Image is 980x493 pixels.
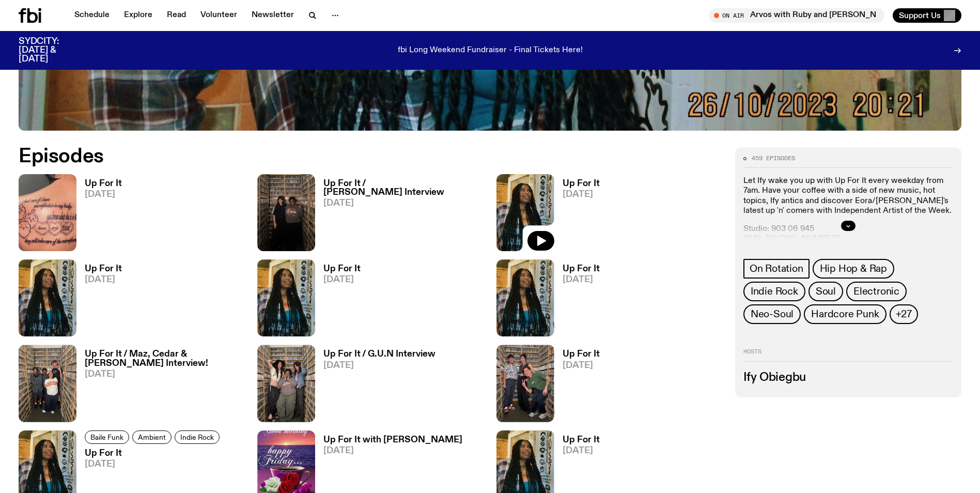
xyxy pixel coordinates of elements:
h3: Up For It [563,350,600,359]
button: +27 [890,304,918,324]
span: [DATE] [85,275,122,284]
span: Indie Rock [751,286,798,297]
h3: Up For It [85,265,122,273]
img: Ify - a Brown Skin girl with black braided twists, looking up to the side with her tongue stickin... [496,174,554,251]
a: Read [161,8,192,23]
a: Ambient [132,430,172,444]
a: Indie Rock [743,282,805,301]
h3: Up For It / [PERSON_NAME] Interview [323,179,484,197]
a: Up For It[DATE] [554,265,600,336]
h3: Up For It [563,436,600,444]
a: Hardcore Punk [804,304,886,324]
span: [DATE] [323,361,435,370]
span: Hardcore Punk [811,309,879,320]
a: Baile Funk [85,430,129,444]
a: Indie Rock [175,430,220,444]
span: [DATE] [563,446,600,455]
h3: Up For It [323,265,361,273]
span: Electronic [853,286,899,297]
h3: Up For It / G.U.N Interview [323,350,435,359]
img: Ify - a Brown Skin girl with black braided twists, looking up to the side with her tongue stickin... [496,259,554,336]
h3: Up For It [85,179,122,188]
span: Indie Rock [180,433,214,441]
span: On Rotation [750,263,803,274]
span: 459 episodes [752,156,795,161]
span: +27 [896,309,912,320]
span: [DATE] [323,199,484,208]
h3: Up For It / Maz, Cedar & [PERSON_NAME] Interview! [85,350,245,367]
button: Support Us [893,8,961,23]
a: Up For It / Maz, Cedar & [PERSON_NAME] Interview![DATE] [76,350,245,422]
a: Up For It / G.U.N Interview[DATE] [315,350,435,422]
a: Up For It[DATE] [554,179,600,251]
span: [DATE] [563,190,600,199]
button: On AirArvos with Ruby and [PERSON_NAME] [709,8,884,23]
span: Soul [816,286,836,297]
h2: Episodes [19,147,643,166]
span: [DATE] [563,275,600,284]
span: [DATE] [323,446,462,455]
span: Ambient [138,433,166,441]
h3: Up For It [85,449,223,458]
span: [DATE] [85,370,245,379]
span: Hip Hop & Rap [820,263,887,274]
a: Schedule [68,8,116,23]
span: Support Us [899,11,941,20]
a: Up For It / [PERSON_NAME] Interview[DATE] [315,179,484,251]
a: Up For It[DATE] [554,350,600,422]
a: Neo-Soul [743,304,801,324]
span: [DATE] [323,275,361,284]
h2: Hosts [743,349,953,361]
a: Electronic [846,282,907,301]
span: Neo-Soul [751,309,794,320]
img: Ify - a Brown Skin girl with black braided twists, looking up to the side with her tongue stickin... [19,259,76,336]
p: fbi Long Weekend Fundraiser - Final Tickets Here! [398,46,583,55]
span: [DATE] [563,361,600,370]
a: Up For It[DATE] [76,265,122,336]
a: Volunteer [194,8,243,23]
a: Hip Hop & Rap [813,259,894,279]
h3: Up For It [563,179,600,188]
a: Soul [808,282,843,301]
h3: SYDCITY: [DATE] & [DATE] [19,37,85,64]
a: Explore [118,8,159,23]
a: Up For It[DATE] [315,265,361,336]
a: Newsletter [245,8,300,23]
span: [DATE] [85,460,223,469]
h3: Ify Obiegbu [743,372,953,383]
span: [DATE] [85,190,122,199]
h3: Up For It [563,265,600,273]
a: On Rotation [743,259,810,279]
p: Let Ify wake you up with Up For It every weekday from 7am. Have your coffee with a side of new mu... [743,176,953,216]
a: Up For It[DATE] [76,179,122,251]
span: Baile Funk [90,433,123,441]
h3: Up For It with [PERSON_NAME] [323,436,462,444]
img: Ify - a Brown Skin girl with black braided twists, looking up to the side with her tongue stickin... [257,259,315,336]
